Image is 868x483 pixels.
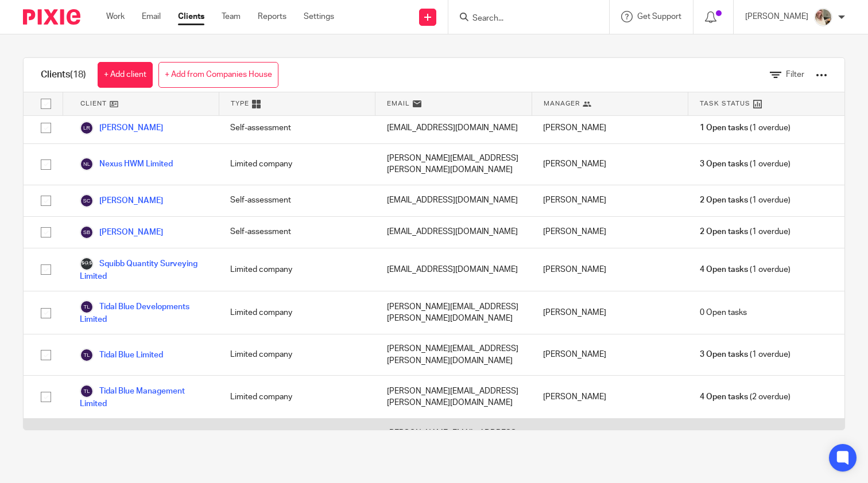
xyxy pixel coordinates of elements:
a: + Add from Companies House [158,62,278,88]
span: 3 Open tasks [700,158,748,170]
div: [PERSON_NAME][EMAIL_ADDRESS][PERSON_NAME][DOMAIN_NAME] [375,144,532,185]
span: Client [80,99,107,108]
a: Nexus HWM Limited [80,157,173,171]
input: Select all [35,93,57,115]
img: svg%3E [80,300,94,314]
a: + Add client [98,62,153,88]
a: Tidal Blue Developments Limited [80,300,207,325]
div: [EMAIL_ADDRESS][DOMAIN_NAME] [375,217,532,248]
a: Settings [304,11,334,22]
p: [PERSON_NAME] [745,11,808,22]
div: [PERSON_NAME] [532,248,688,291]
img: Pixie [23,9,80,25]
img: svg%3E [80,194,94,208]
span: 0 Open tasks [700,307,747,318]
span: (1 overdue) [700,226,790,237]
div: [PERSON_NAME] [532,185,688,216]
img: svg%3E [80,157,94,171]
div: [EMAIL_ADDRESS][DOMAIN_NAME] [375,112,532,143]
div: Limited company [219,144,375,185]
div: Self-assessment [219,185,375,216]
a: Clients [178,11,204,22]
input: Search [471,14,575,24]
span: (1 overdue) [700,264,790,275]
span: 2 Open tasks [700,226,748,237]
span: 3 Open tasks [700,349,748,360]
img: Grey%20Email%20Header.png [80,257,94,271]
span: (2 overdue) [700,391,790,403]
a: Tidal Blue Limited [80,348,163,362]
a: Reports [258,11,286,22]
span: 2 Open tasks [700,194,748,206]
a: [PERSON_NAME] [80,121,163,135]
div: Limited company [219,419,375,459]
div: [PERSON_NAME] [532,144,688,185]
div: [PERSON_NAME][EMAIL_ADDRESS][PERSON_NAME][DOMAIN_NAME] [375,334,532,375]
div: [PERSON_NAME][EMAIL_ADDRESS][PERSON_NAME][DOMAIN_NAME] [375,291,532,334]
div: [PERSON_NAME][EMAIL_ADDRESS][PERSON_NAME][DOMAIN_NAME] [375,376,532,418]
a: Squibb Quantity Surveying Limited [80,257,207,282]
span: Get Support [637,13,681,21]
a: Team [222,11,241,22]
span: 4 Open tasks [700,391,748,403]
span: (18) [70,70,86,79]
div: Limited company [219,248,375,291]
a: Tidal Blue Management Limited [80,384,207,410]
span: Task Status [700,99,750,108]
div: [PERSON_NAME] [532,334,688,375]
a: Email [142,11,161,22]
div: Limited company [219,334,375,375]
span: Email [387,99,410,108]
a: [PERSON_NAME] [80,194,163,208]
img: svg%3E [80,384,94,398]
div: Self-assessment [219,112,375,143]
div: [PERSON_NAME][EMAIL_ADDRESS][PERSON_NAME][DOMAIN_NAME] [375,419,532,459]
img: A3ABFD03-94E6-44F9-A09D-ED751F5F1762.jpeg [814,8,832,26]
span: (1 overdue) [700,158,790,170]
span: (1 overdue) [700,122,790,134]
div: [PERSON_NAME] [532,419,688,459]
a: [PERSON_NAME] [80,225,163,239]
h1: Clients [41,69,86,81]
span: (1 overdue) [700,194,790,206]
span: Type [231,99,249,108]
span: Manager [544,99,580,108]
div: Limited company [219,291,375,334]
img: svg%3E [80,121,94,135]
span: Filter [786,71,804,79]
div: Self-assessment [219,217,375,248]
div: Limited company [219,376,375,418]
span: 1 Open tasks [700,122,748,134]
div: [PERSON_NAME] [532,291,688,334]
div: [EMAIL_ADDRESS][DOMAIN_NAME] [375,248,532,291]
img: svg%3E [80,348,94,362]
span: 4 Open tasks [700,264,748,275]
div: [PERSON_NAME] [532,112,688,143]
div: [PERSON_NAME] [532,376,688,418]
div: [EMAIL_ADDRESS][DOMAIN_NAME] [375,185,532,216]
img: svg%3E [80,225,94,239]
div: [PERSON_NAME] [532,217,688,248]
a: Work [106,11,125,22]
span: (1 overdue) [700,349,790,360]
